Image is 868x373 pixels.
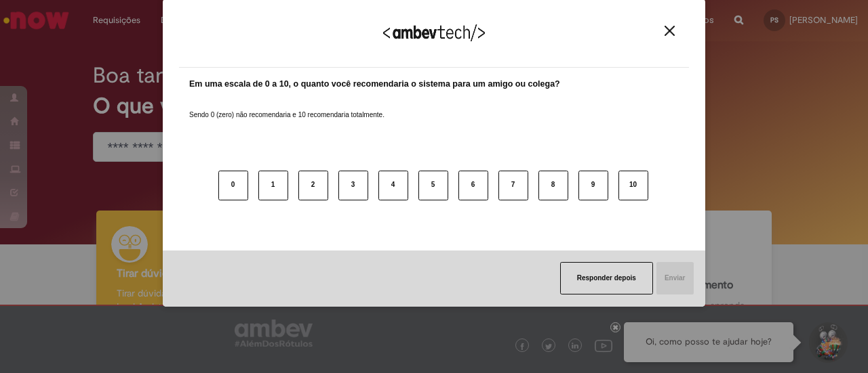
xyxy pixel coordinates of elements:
button: 6 [458,171,488,200]
button: 1 [258,171,288,200]
button: 0 [218,171,248,200]
button: Close [660,25,679,37]
button: 10 [618,171,648,200]
button: 4 [378,171,408,200]
button: Responder depois [560,262,653,294]
img: Close [665,26,675,36]
button: 2 [298,171,328,200]
label: Em uma escala de 0 a 10, o quanto você recomendaria o sistema para um amigo ou colega? [189,78,560,91]
button: 3 [338,171,368,200]
label: Sendo 0 (zero) não recomendaria e 10 recomendaria totalmente. [189,94,384,120]
button: 8 [538,171,568,200]
button: 7 [498,171,528,200]
button: 5 [418,171,448,200]
button: 9 [578,171,608,200]
img: Logo Ambevtech [383,24,485,41]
